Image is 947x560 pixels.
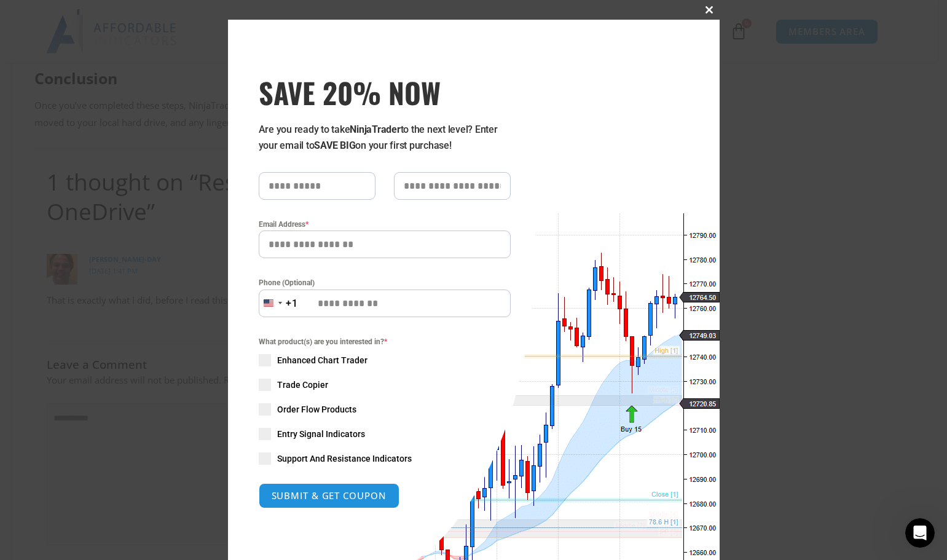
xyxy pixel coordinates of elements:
span: Trade Copier [277,379,328,391]
span: Entry Signal Indicators [277,428,365,440]
span: Support And Resistance Indicators [277,452,412,465]
label: Enhanced Chart Trader [259,354,511,366]
span: Order Flow Products [277,403,356,416]
span: SAVE 20% NOW [259,75,511,109]
button: SUBMIT & GET COUPON [259,483,399,508]
label: Phone (Optional) [259,277,511,289]
label: Support And Resistance Indicators [259,452,511,465]
label: Entry Signal Indicators [259,428,511,440]
button: Selected country [259,290,298,317]
strong: SAVE BIG [314,140,355,151]
span: What product(s) are you interested in? [259,336,511,348]
p: Are you ready to take to the next level? Enter your email to on your first purchase! [259,122,511,154]
strong: NinjaTrader [350,124,400,135]
span: Enhanced Chart Trader [277,354,367,366]
label: Email Address [259,218,511,231]
iframe: Intercom live chat [905,518,935,548]
div: +1 [286,296,298,312]
label: Trade Copier [259,379,511,391]
label: Order Flow Products [259,403,511,416]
